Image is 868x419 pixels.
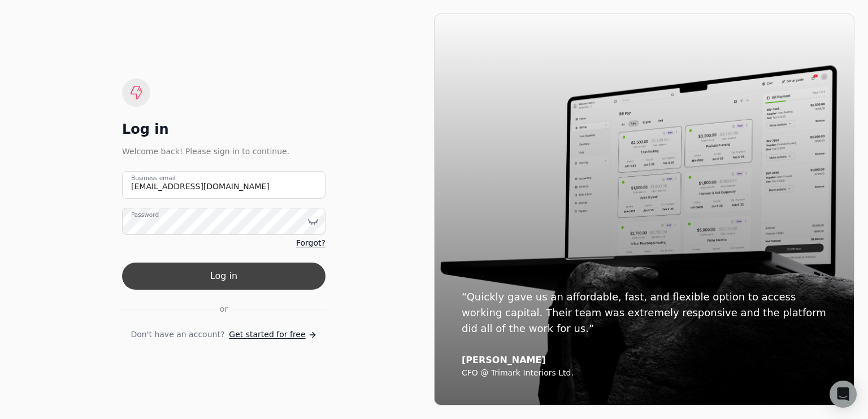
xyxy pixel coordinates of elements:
[296,237,325,249] a: Forgot?
[229,329,305,341] span: Get started for free
[220,303,228,315] span: or
[122,145,325,158] div: Welcome back! Please sign in to continue.
[462,355,827,366] div: [PERSON_NAME]
[122,120,325,138] div: Log in
[462,368,827,378] div: CFO @ Trimark Interiors Ltd.
[131,173,176,182] label: Business email
[131,210,159,219] label: Password
[131,329,224,341] span: Don't have an account?
[462,289,827,337] div: “Quickly gave us an affordable, fast, and flexible option to access working capital. Their team w...
[229,329,316,341] a: Get started for free
[830,381,857,408] div: Open Intercom Messenger
[122,263,325,290] button: Log in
